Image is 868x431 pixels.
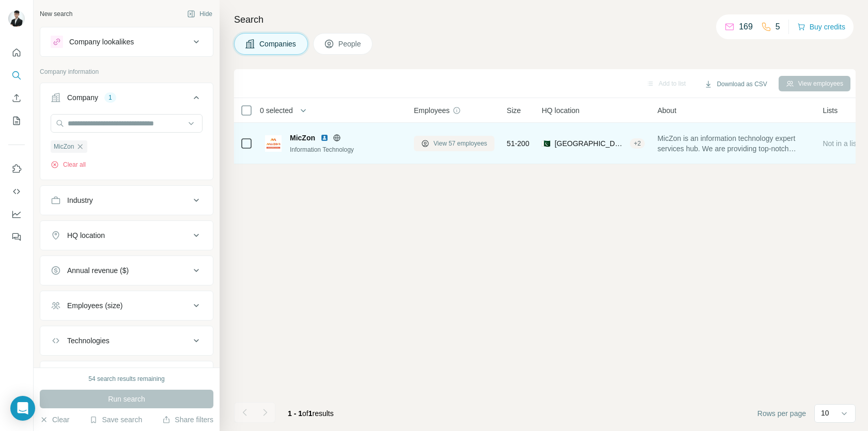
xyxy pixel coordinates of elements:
[104,93,116,102] div: 1
[541,105,579,116] span: HQ location
[69,37,134,47] div: Company lookalikes
[821,408,829,418] p: 10
[40,223,213,248] button: HQ location
[288,409,334,418] span: results
[630,139,645,148] div: + 2
[67,230,105,241] div: HQ location
[8,205,25,224] button: Dashboard
[40,188,213,213] button: Industry
[40,258,213,283] button: Annual revenue ($)
[260,105,293,116] span: 0 selected
[739,21,753,33] p: 169
[823,105,838,116] span: Lists
[776,21,780,33] p: 5
[8,182,25,201] button: Use Surfe API
[797,20,845,34] button: Buy credits
[40,85,213,114] button: Company1
[507,105,521,116] span: Size
[40,414,69,425] button: Clear
[433,139,487,148] span: View 57 employees
[541,138,550,149] span: 🇵🇰
[8,10,25,27] img: Avatar
[288,409,302,418] span: 1 - 1
[89,414,142,425] button: Save search
[67,336,110,346] div: Technologies
[67,265,129,276] div: Annual revenue ($)
[54,142,74,151] span: MicZon
[67,92,98,103] div: Company
[234,12,856,27] h4: Search
[554,138,625,149] span: [GEOGRAPHIC_DATA], [GEOGRAPHIC_DATA]
[8,159,25,178] button: Use Surfe on LinkedIn
[88,374,164,384] div: 54 search results remaining
[823,139,858,148] span: Not in a list
[8,89,25,107] button: Enrich CSV
[67,195,93,205] div: Industry
[40,29,213,54] button: Company lookalikes
[265,135,282,152] img: Logo of MicZon
[507,138,530,149] span: 51-200
[290,133,315,143] span: MicZon
[8,228,25,246] button: Feedback
[40,328,213,353] button: Technologies
[697,76,774,92] button: Download as CSV
[67,300,122,311] div: Employees (size)
[8,111,25,130] button: My lists
[657,133,810,154] span: MicZon is an information technology expert services hub. We are providing top-notch services in t...
[162,414,213,425] button: Share filters
[338,39,362,49] span: People
[259,39,297,49] span: Companies
[8,66,25,85] button: Search
[40,67,213,76] p: Company information
[290,145,401,154] div: Information Technology
[180,6,220,22] button: Hide
[51,160,86,169] button: Clear all
[414,105,450,116] span: Employees
[657,105,676,116] span: About
[40,363,213,388] button: Keywords
[10,396,35,421] div: Open Intercom Messenger
[8,43,25,62] button: Quick start
[757,408,806,419] span: Rows per page
[40,293,213,318] button: Employees (size)
[414,136,494,151] button: View 57 employees
[40,9,72,19] div: New search
[302,409,308,418] span: of
[308,409,313,418] span: 1
[320,134,329,142] img: LinkedIn logo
